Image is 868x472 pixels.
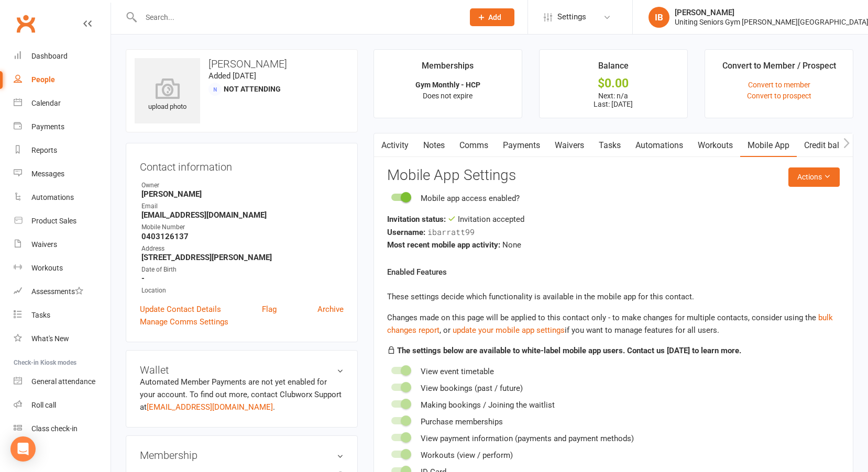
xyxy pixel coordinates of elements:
div: Open Intercom Messenger [10,436,36,462]
a: Reports [14,139,111,162]
div: Invitation accepted [387,213,840,226]
div: People [31,75,55,84]
a: Credit balance [797,133,864,158]
a: Clubworx [13,10,39,37]
div: Convert to Member / Prospect [722,59,836,78]
a: update your mobile app settings [453,325,565,335]
div: General attendance [31,377,95,386]
a: Automations [14,186,111,209]
span: Not Attending [224,85,281,93]
div: Payments [31,122,64,131]
div: Date of Birth [141,265,344,275]
div: Tasks [31,311,50,319]
a: Workouts [690,133,740,158]
h3: [PERSON_NAME] [135,58,349,70]
a: Tasks [591,133,628,158]
input: Search... [138,10,456,25]
strong: - [141,274,344,283]
a: What's New [14,327,111,351]
button: Add [470,8,514,26]
strong: The settings below are available to white-label mobile app users. Contact us [DATE] to learn more. [397,346,741,355]
div: Location [141,286,344,296]
h3: Wallet [140,364,344,376]
span: View bookings (past / future) [421,384,523,393]
strong: [PERSON_NAME] [141,189,344,199]
a: Workouts [14,256,111,280]
span: None [502,240,521,250]
strong: Invitation status: [387,215,446,224]
div: IB [649,7,669,28]
h3: Mobile App Settings [387,167,840,184]
div: Assessments [31,287,83,296]
div: Mobile app access enabled? [421,192,520,205]
p: These settings decide which functionality is available in the mobile app for this contact. [387,290,840,303]
a: Notes [416,133,452,158]
a: Roll call [14,394,111,417]
a: Manage Comms Settings [140,316,228,328]
no-payment-system: Automated Member Payments are not yet enabled for your account. To find out more, contact Clubwor... [140,377,342,412]
span: Workouts (view / perform) [421,451,513,460]
strong: Gym Monthly - HCP [415,81,480,89]
a: Convert to prospect [747,92,811,100]
div: Email [141,201,344,211]
div: Calendar [31,99,61,107]
a: Update Contact Details [140,303,221,316]
a: Mobile App [740,133,797,158]
button: Actions [788,167,840,186]
a: Flag [262,303,277,316]
a: Calendar [14,92,111,115]
strong: [STREET_ADDRESS][PERSON_NAME] [141,253,344,262]
h3: Membership [140,449,344,461]
a: People [14,68,111,92]
div: Automations [31,193,74,201]
strong: [EMAIL_ADDRESS][DOMAIN_NAME] [141,210,344,220]
a: Waivers [547,133,591,158]
a: General attendance kiosk mode [14,370,111,394]
a: Assessments [14,280,111,304]
span: ibarratt99 [427,227,475,237]
strong: 0403126137 [141,232,344,241]
div: Messages [31,170,64,178]
a: [EMAIL_ADDRESS][DOMAIN_NAME] [147,402,273,412]
div: Address [141,244,344,254]
span: Does not expire [423,92,473,100]
div: Dashboard [31,52,68,60]
a: Activity [374,133,416,158]
label: Enabled Features [387,266,447,278]
div: Workouts [31,264,63,272]
h3: Contact information [140,157,344,173]
a: Payments [496,133,547,158]
a: Automations [628,133,690,158]
div: What's New [31,334,69,343]
strong: Most recent mobile app activity: [387,240,500,250]
div: Balance [598,59,629,78]
span: , or [387,313,833,335]
div: Product Sales [31,217,76,225]
div: Owner [141,181,344,190]
span: Making bookings / Joining the waitlist [421,400,555,410]
div: Changes made on this page will be applied to this contact only - to make changes for multiple con... [387,311,840,336]
div: Mobile Number [141,222,344,232]
span: Add [488,13,501,21]
time: Added [DATE] [208,71,256,81]
div: Waivers [31,240,57,249]
div: upload photo [135,78,200,113]
div: Class check-in [31,424,78,433]
div: Memberships [422,59,474,78]
a: Waivers [14,233,111,256]
a: Tasks [14,304,111,327]
a: Messages [14,162,111,186]
span: View event timetable [421,367,494,376]
a: Product Sales [14,209,111,233]
a: Convert to member [748,81,810,89]
div: Roll call [31,401,56,409]
span: Settings [557,5,586,29]
div: Reports [31,146,57,154]
span: Purchase memberships [421,417,503,426]
span: View payment information (payments and payment methods) [421,434,634,443]
a: Class kiosk mode [14,417,111,441]
strong: Username: [387,228,425,237]
p: Next: n/a Last: [DATE] [549,92,678,108]
a: bulk changes report [387,313,833,335]
a: Payments [14,115,111,139]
